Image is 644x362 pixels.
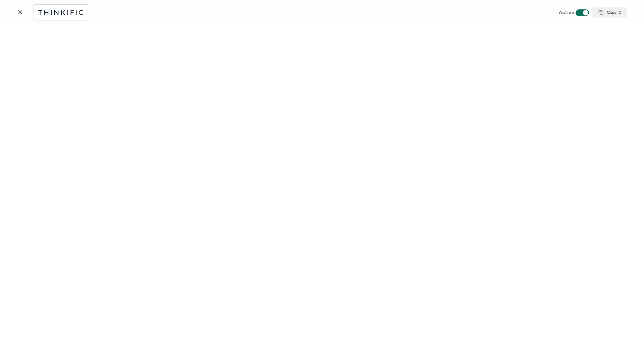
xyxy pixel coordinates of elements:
span: Active [559,10,574,15]
span: Copy ID [598,10,621,15]
img: thinkific.svg [37,8,85,17]
button: Copy ID [592,7,627,17]
iframe: Chat Widget [610,330,644,362]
